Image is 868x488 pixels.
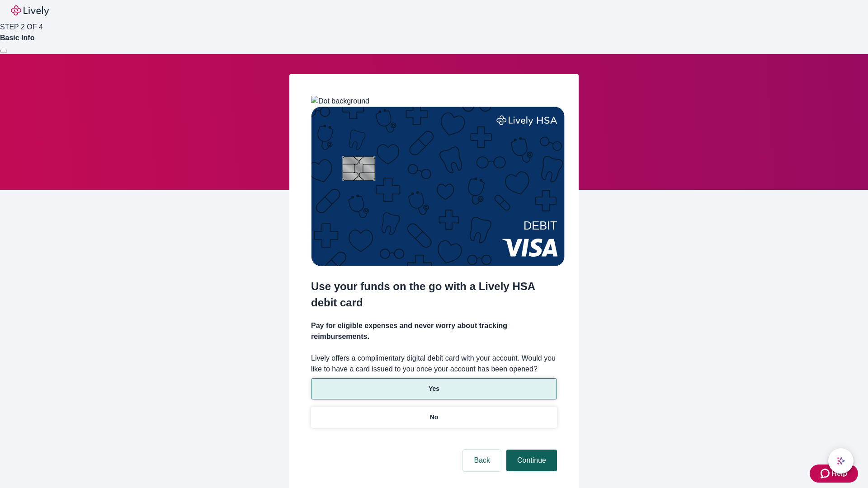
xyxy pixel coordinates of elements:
p: Yes [429,384,439,394]
h4: Pay for eligible expenses and never worry about tracking reimbursements. [311,320,557,342]
button: Back [463,450,501,471]
p: No [430,413,439,422]
img: Dot background [311,96,369,107]
button: chat [828,448,854,474]
button: Continue [506,450,557,471]
button: No [311,407,557,428]
img: Lively [11,5,49,16]
svg: Zendesk support icon [821,468,831,479]
svg: Lively AI Assistant [836,456,845,465]
h2: Use your funds on the go with a Lively HSA debit card [311,278,557,311]
span: Help [831,468,847,479]
button: Yes [311,378,557,399]
img: Debit card [311,107,565,266]
button: Zendesk support iconHelp [810,465,858,483]
label: Lively offers a complimentary digital debit card with your account. Would you like to have a card... [311,353,557,375]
